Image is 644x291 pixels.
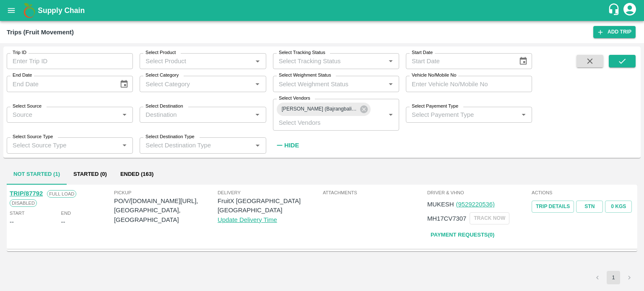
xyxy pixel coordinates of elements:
[427,201,454,208] span: MUKESH
[145,103,183,110] label: Select Destination
[13,72,32,79] label: End Date
[61,217,65,227] div: --
[10,217,14,227] div: --
[427,228,498,242] a: Payment Requests(0)
[114,196,218,224] p: PO/V/[DOMAIN_NAME][URL], [GEOGRAPHIC_DATA], [GEOGRAPHIC_DATA]
[408,109,505,120] input: Select Payement Type
[279,49,325,56] label: Select Tracking Status
[7,53,133,69] input: Enter Trip ID
[61,209,71,217] span: End
[252,140,263,151] button: Open
[252,56,263,67] button: Open
[576,201,603,213] a: STN
[273,138,301,152] button: Hide
[10,209,24,217] span: Start
[275,78,372,89] input: Select Weighment Status
[406,76,532,92] input: Enter Vehicle No/Mobile No
[218,189,321,196] span: Delivery
[427,214,466,223] p: MH17CV7307
[2,1,21,20] button: open drawer
[277,103,371,116] div: [PERSON_NAME] (Bajrangbali Transport)-[GEOGRAPHIC_DATA], [GEOGRAPHIC_DATA]-8209482340
[622,2,637,19] div: account of current user
[518,109,529,120] button: Open
[142,78,249,89] input: Select Category
[142,140,249,151] input: Select Destination Type
[7,165,67,185] button: Not Started (1)
[427,189,530,196] span: Driver & VHNo
[7,27,74,38] div: Trips (Fruit Movement)
[252,79,263,90] button: Open
[252,109,263,120] button: Open
[7,76,113,92] input: End Date
[116,76,132,92] button: Choose date
[13,103,42,110] label: Select Source
[38,6,85,15] b: Supply Chain
[114,165,160,185] button: Ended (163)
[9,140,117,151] input: Select Source Type
[218,216,277,223] a: Update Delivery Time
[385,109,396,120] button: Open
[47,190,76,198] span: Full Load
[406,53,512,69] input: Start Date
[605,201,632,213] button: 0 Kgs
[279,95,310,102] label: Select Vendors
[279,72,331,79] label: Select Weighment Status
[532,201,574,213] a: Trip Details
[9,109,117,120] input: Source
[412,103,458,110] label: Select Payement Type
[145,49,176,56] label: Select Product
[67,165,114,185] button: Started (0)
[21,2,38,19] img: logo
[142,56,249,67] input: Select Product
[515,53,531,69] button: Choose date
[38,5,608,16] a: Supply Chain
[13,134,53,140] label: Select Source Type
[608,3,622,18] div: customer-support
[385,79,396,90] button: Open
[385,56,396,67] button: Open
[593,26,636,38] a: Add Trip
[284,142,299,149] strong: Hide
[10,190,43,197] a: TRIP/87792
[218,196,321,215] p: FruitX [GEOGRAPHIC_DATA] [GEOGRAPHIC_DATA]
[607,271,620,284] button: page 1
[119,109,130,120] button: Open
[145,134,195,140] label: Select Destination Type
[10,199,37,207] span: Disabled
[532,189,634,196] span: Actions
[323,189,426,196] span: Attachments
[275,56,372,67] input: Select Tracking Status
[114,189,218,196] span: Pickup
[13,49,26,56] label: Trip ID
[589,271,637,284] nav: pagination navigation
[277,105,362,113] span: [PERSON_NAME] (Bajrangbali Transport)-[GEOGRAPHIC_DATA], [GEOGRAPHIC_DATA]-8209482340
[119,140,130,151] button: Open
[412,49,433,56] label: Start Date
[412,72,456,79] label: Vehicle No/Mobile No
[456,201,495,208] a: (9529220536)
[142,109,249,120] input: Destination
[275,117,372,128] input: Select Vendors
[145,72,179,79] label: Select Category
